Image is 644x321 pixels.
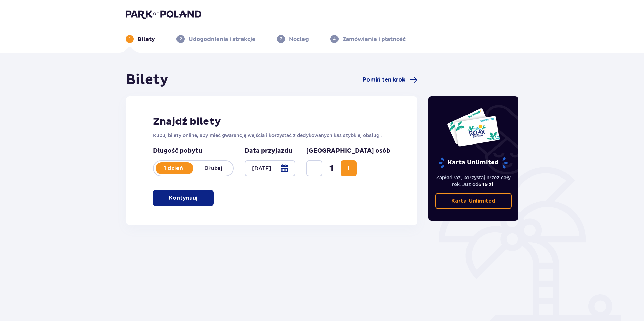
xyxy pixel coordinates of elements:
button: Kontynuuj [153,190,214,206]
p: Długość pobytu [153,147,234,155]
p: 2 [180,36,182,42]
p: Kupuj bilety online, aby mieć gwarancję wejścia i korzystać z dedykowanych kas szybkiej obsługi. [153,132,390,139]
a: Karta Unlimited [435,193,512,209]
p: Dłużej [193,165,233,172]
span: Pomiń ten krok [363,76,405,84]
p: 3 [280,36,282,42]
p: Data przyjazdu [245,147,292,155]
p: 1 [129,36,131,42]
a: Pomiń ten krok [363,76,417,84]
p: Bilety [138,36,155,43]
span: 1 [324,163,339,173]
button: Decrease [306,160,322,176]
p: [GEOGRAPHIC_DATA] osób [306,147,390,155]
p: 4 [333,36,336,42]
p: Nocleg [289,36,309,43]
p: Udogodnienia i atrakcje [189,36,255,43]
p: Zamówienie i płatność [343,36,406,43]
h1: Bilety [126,71,168,88]
p: Karta Unlimited [438,157,508,169]
p: Karta Unlimited [451,197,495,205]
span: 649 zł [478,182,493,187]
h2: Znajdź bilety [153,115,390,128]
p: Zapłać raz, korzystaj przez cały rok. Już od ! [435,174,512,188]
p: Kontynuuj [169,194,197,202]
img: Park of Poland logo [126,9,201,19]
button: Increase [341,160,357,176]
p: 1 dzień [154,165,193,172]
